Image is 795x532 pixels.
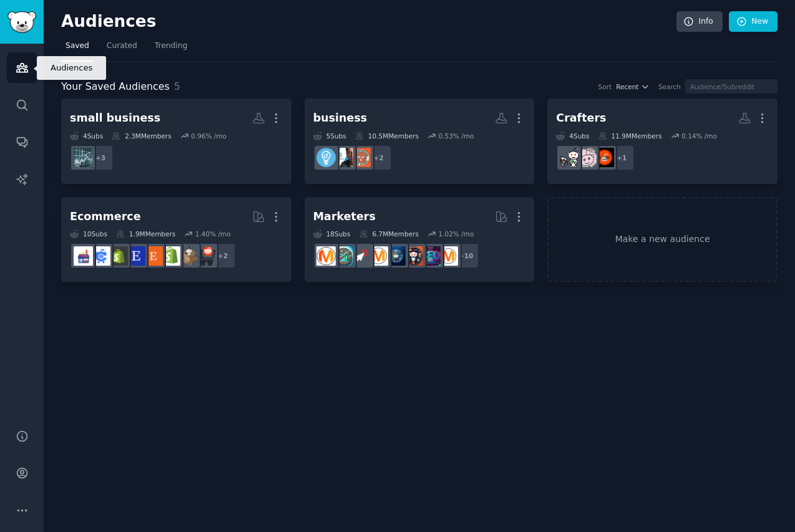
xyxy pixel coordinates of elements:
span: Trending [155,41,187,52]
img: somethingimade [577,148,597,167]
div: 6.7M Members [359,230,419,238]
a: Curated [102,36,142,62]
span: 5 [174,80,180,92]
div: 10 Sub s [70,230,107,238]
a: Info [676,11,723,32]
div: Search [658,82,681,91]
div: Ecommerce [70,209,141,225]
div: 5 Sub s [313,132,346,140]
img: Etsy [144,246,163,266]
div: + 10 [453,243,479,269]
div: 2.3M Members [112,132,171,140]
img: ecommerce [196,246,215,266]
div: 4 Sub s [70,132,103,140]
img: shopify [161,246,180,266]
div: 0.14 % /mo [681,132,717,140]
a: small business4Subs2.3MMembers0.96% /mo+3SmallBusinessSellers [61,99,291,184]
a: Ecommerce10Subs1.9MMembers1.40% /mo+2ecommercedropshipshopifyEtsyEtsySellersreviewmyshopifyecomme... [61,197,291,283]
a: Trending [150,36,192,62]
img: SEO [421,246,441,266]
img: crafts [560,148,579,167]
img: marketing [439,246,458,266]
img: EtsySellers [126,246,145,266]
div: 10.5M Members [355,132,419,140]
img: PPC [351,246,371,266]
div: Crafters [556,110,606,126]
img: ecommercemarketing [91,246,110,266]
img: socialmedia [404,246,423,266]
img: GummySearch logo [7,11,36,33]
img: content_marketing [316,246,336,266]
span: Recent [616,82,638,91]
div: Sort [598,82,612,91]
div: + 3 [87,145,114,171]
img: sweatystartup [334,148,353,167]
span: Saved [66,41,89,52]
div: 1.02 % /mo [438,230,474,238]
a: Marketers18Subs6.7MMembers1.02% /mo+10marketingSEOsocialmediadigital_marketingadvertisingPPCAffil... [305,197,535,283]
div: + 1 [608,145,635,171]
img: advertising [369,246,388,266]
a: Saved [61,36,94,62]
div: 11.9M Members [598,132,662,140]
button: Recent [616,82,650,91]
div: 0.96 % /mo [191,132,227,140]
h2: Audiences [61,12,676,32]
input: Audience/Subreddit [685,79,778,94]
img: Affiliatemarketing [334,246,353,266]
img: SmallBusinessSellers [74,148,93,167]
div: Marketers [313,209,376,225]
div: 4 Sub s [556,132,589,140]
img: EntrepreneurRideAlong [351,148,371,167]
img: dropship [178,246,198,266]
div: 1.9M Members [116,230,175,238]
img: reviewmyshopify [109,246,128,266]
div: 1.40 % /mo [195,230,231,238]
div: + 2 [210,243,236,269]
img: ecommerce_growth [74,246,93,266]
div: 18 Sub s [313,230,351,238]
img: digital_marketing [386,246,406,266]
div: business [313,110,368,126]
img: woodworking [595,148,614,167]
span: Curated [107,41,137,52]
a: Make a new audience [547,197,778,283]
a: New [729,11,778,32]
div: small business [70,110,160,126]
span: Your Saved Audiences [61,79,170,95]
a: business5Subs10.5MMembers0.53% /mo+2EntrepreneurRideAlongsweatystartupEntrepreneur [305,99,535,184]
img: Entrepreneur [316,148,336,167]
a: Crafters4Subs11.9MMembers0.14% /mo+1woodworkingsomethingimadecrafts [547,99,778,184]
div: + 2 [366,145,392,171]
div: 0.53 % /mo [438,132,474,140]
